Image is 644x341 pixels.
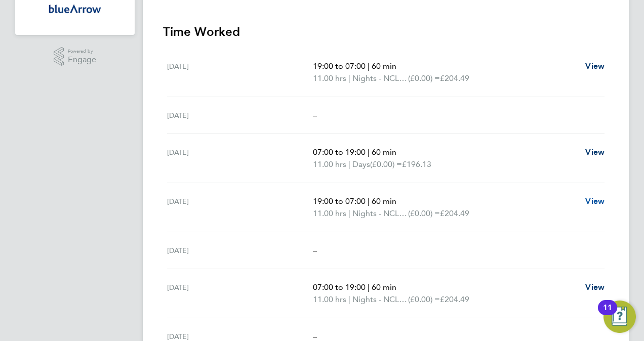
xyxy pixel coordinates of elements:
span: Engage [68,56,96,64]
span: 60 min [372,147,396,157]
span: | [348,73,350,83]
span: Nights - NCL2 ONLY [352,293,408,306]
span: 19:00 to 07:00 [313,61,366,71]
span: Powered by [68,47,96,56]
div: [DATE] [167,244,313,257]
span: – [313,245,317,255]
span: 60 min [372,196,396,206]
div: [DATE] [167,60,313,84]
span: 07:00 to 19:00 [313,282,366,292]
span: | [368,282,370,292]
div: [DATE] [167,146,313,170]
h3: Time Worked [163,24,609,40]
span: 11.00 hrs [313,73,346,83]
span: 60 min [372,61,396,71]
span: (£0.00) = [408,208,440,218]
span: | [348,294,350,304]
a: View [585,281,605,293]
span: 19:00 to 07:00 [313,196,366,206]
div: 11 [603,308,612,321]
span: View [585,147,605,157]
img: bluearrow-logo-retina.png [49,1,101,17]
a: Powered byEngage [54,47,97,66]
a: View [585,146,605,158]
span: £204.49 [440,294,469,304]
a: Go to home page [27,1,123,17]
span: £204.49 [440,208,469,218]
button: Open Resource Center, 11 new notifications [603,301,636,333]
span: 07:00 to 19:00 [313,147,366,157]
span: 11.00 hrs [313,294,346,304]
a: View [585,195,605,207]
span: View [585,61,605,71]
span: 11.00 hrs [313,208,346,218]
span: | [368,61,370,71]
div: [DATE] [167,195,313,220]
span: £204.49 [440,73,469,83]
span: (£0.00) = [370,159,402,169]
span: | [368,147,370,157]
span: £196.13 [402,159,431,169]
span: Days [352,158,370,170]
span: View [585,282,605,292]
span: | [368,196,370,206]
div: [DATE] [167,109,313,121]
span: 11.00 hrs [313,159,346,169]
span: – [313,110,317,120]
span: | [348,208,350,218]
span: 60 min [372,282,396,292]
span: | [348,159,350,169]
div: [DATE] [167,281,313,306]
a: View [585,60,605,72]
span: (£0.00) = [408,73,440,83]
span: Nights - NCL2 ONLY [352,72,408,84]
span: (£0.00) = [408,294,440,304]
span: View [585,196,605,206]
span: – [313,331,317,341]
span: Nights - NCL2 ONLY [352,207,408,220]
